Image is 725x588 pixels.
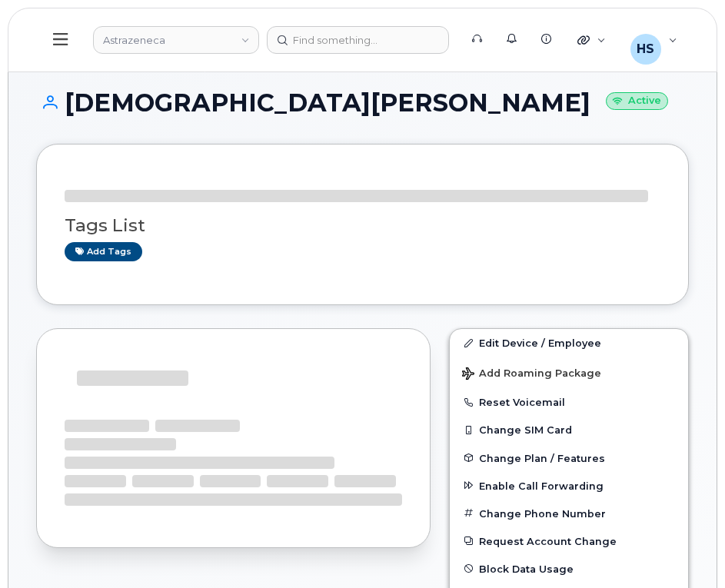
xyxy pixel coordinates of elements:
button: Block Data Usage [450,555,688,583]
span: Enable Call Forwarding [479,480,604,491]
button: Change Plan / Features [450,444,688,472]
button: Reset Voicemail [450,388,688,416]
a: Add tags [65,242,142,261]
button: Add Roaming Package [450,357,688,388]
h1: [DEMOGRAPHIC_DATA][PERSON_NAME] [36,89,689,116]
span: Add Roaming Package [462,367,601,382]
a: Edit Device / Employee [450,329,688,357]
small: Active [606,92,668,110]
button: Change Phone Number [450,500,688,527]
button: Request Account Change [450,527,688,555]
button: Change SIM Card [450,416,688,443]
button: Enable Call Forwarding [450,472,688,500]
h3: Tags List [65,216,660,235]
span: Change Plan / Features [479,452,605,463]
